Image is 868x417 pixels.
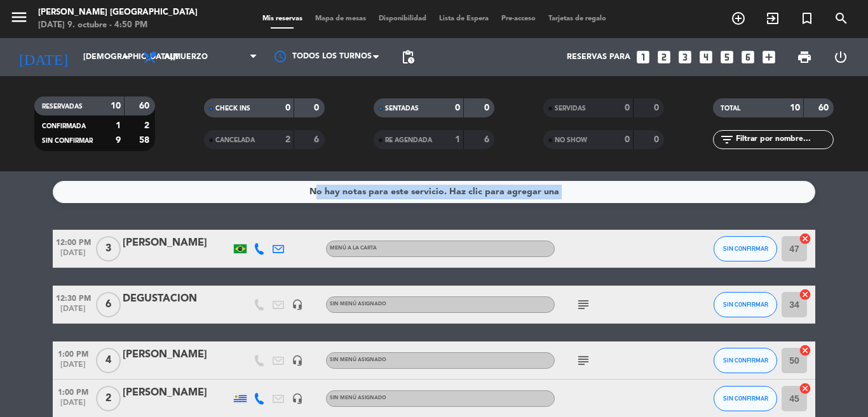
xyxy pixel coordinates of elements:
[625,135,630,144] strong: 0
[10,8,29,31] button: menu
[833,50,848,65] i: power_settings_new
[799,232,811,245] i: cancel
[53,305,93,319] span: [DATE]
[714,348,777,373] button: SIN CONFIRMAR
[123,347,231,363] div: [PERSON_NAME]
[256,15,309,22] span: Mis reservas
[834,11,849,26] i: search
[799,11,815,26] i: turned_in_not
[330,357,386,362] span: Sin menú asignado
[330,301,386,307] span: Sin menú asignado
[790,103,800,112] strong: 10
[542,15,613,22] span: Tarjetas de regalo
[118,50,133,65] i: arrow_drop_down
[455,103,460,112] strong: 0
[714,292,777,317] button: SIN CONFIRMAR
[735,133,833,147] input: Filtrar por nombre...
[116,136,121,145] strong: 9
[714,236,777,261] button: SIN CONFIRMAR
[625,103,630,112] strong: 0
[314,135,322,144] strong: 6
[385,105,419,112] span: SENTADAS
[96,292,121,317] span: 6
[555,137,587,143] span: NO SHOW
[10,43,77,71] i: [DATE]
[723,395,768,402] span: SIN CONFIRMAR
[635,49,651,65] i: looks_one
[433,15,495,22] span: Lista de Espera
[714,386,777,411] button: SIN CONFIRMAR
[495,15,542,22] span: Pre-acceso
[53,361,93,375] span: [DATE]
[330,246,377,251] span: MENÚ A LA CARTA
[53,346,93,361] span: 1:00 PM
[484,103,492,112] strong: 0
[96,386,121,411] span: 2
[96,236,121,261] span: 3
[576,353,591,368] i: subject
[719,49,735,65] i: looks_5
[164,53,208,62] span: Almuerzo
[723,357,768,364] span: SIN CONFIRMAR
[96,348,121,373] span: 4
[761,49,777,65] i: add_box
[285,103,290,112] strong: 0
[139,136,152,145] strong: 58
[677,49,693,65] i: looks_3
[555,105,586,112] span: SERVIDAS
[698,49,714,65] i: looks_4
[400,50,416,65] span: pending_actions
[797,50,812,65] span: print
[292,393,303,404] i: headset_mic
[53,399,93,413] span: [DATE]
[139,102,152,110] strong: 60
[309,15,372,22] span: Mapa de mesas
[799,288,811,301] i: cancel
[576,297,591,312] i: subject
[818,103,831,112] strong: 60
[215,105,250,112] span: CHECK INS
[111,102,121,110] strong: 10
[42,123,86,129] span: CONFIRMADA
[123,291,231,307] div: DEGUSTACION
[723,245,768,252] span: SIN CONFIRMAR
[309,185,559,199] div: No hay notas para este servicio. Haz clic para agregar una
[53,290,93,305] span: 12:30 PM
[42,103,83,110] span: RESERVADAS
[292,355,303,366] i: headset_mic
[53,249,93,263] span: [DATE]
[723,301,768,308] span: SIN CONFIRMAR
[656,49,672,65] i: looks_two
[567,53,630,62] span: Reservas para
[285,135,290,144] strong: 2
[721,105,740,112] span: TOTAL
[372,15,433,22] span: Disponibilidad
[385,137,432,143] span: RE AGENDADA
[116,121,121,130] strong: 1
[53,384,93,399] span: 1:00 PM
[731,11,746,26] i: add_circle_outline
[740,49,756,65] i: looks_6
[822,38,858,76] div: LOG OUT
[799,344,811,357] i: cancel
[330,395,386,400] span: Sin menú asignado
[765,11,780,26] i: exit_to_app
[292,299,303,310] i: headset_mic
[215,137,255,143] span: CANCELADA
[38,19,198,32] div: [DATE] 9. octubre - 4:50 PM
[799,382,811,395] i: cancel
[144,121,152,130] strong: 2
[42,138,93,144] span: SIN CONFIRMAR
[654,103,661,112] strong: 0
[484,135,492,144] strong: 6
[719,132,735,147] i: filter_list
[314,103,322,112] strong: 0
[123,385,231,401] div: [PERSON_NAME]
[123,235,231,251] div: [PERSON_NAME]
[38,6,198,19] div: [PERSON_NAME] [GEOGRAPHIC_DATA]
[455,135,460,144] strong: 1
[654,135,661,144] strong: 0
[10,8,29,27] i: menu
[53,234,93,249] span: 12:00 PM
